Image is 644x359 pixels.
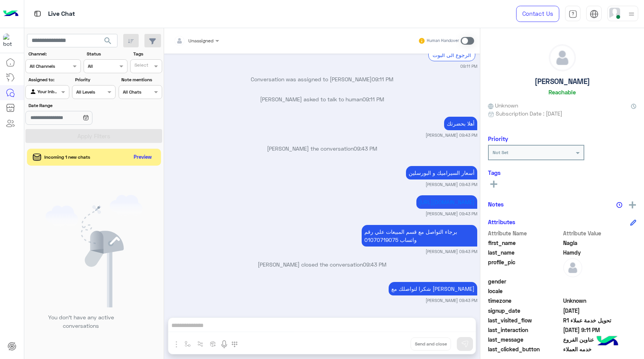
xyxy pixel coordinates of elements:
span: 09:11 PM [372,76,393,82]
label: Date Range [29,102,115,109]
button: Preview [131,152,155,163]
span: Subscription Date : [DATE] [496,109,562,117]
span: Attribute Value [563,229,637,237]
span: signup_date [488,307,562,315]
label: Status [87,50,126,57]
img: Logo [3,6,18,22]
p: Conversation was assigned to [PERSON_NAME] [167,75,477,83]
span: 2025-09-29T18:11:46.303Z [563,307,637,315]
span: last_name [488,248,562,257]
a: [URL][DOMAIN_NAME] [419,199,475,205]
img: empty users [45,195,143,307]
span: Hamdy [563,248,637,257]
p: 29/9/2025, 9:43 PM [444,117,477,130]
div: Select [133,62,148,70]
p: 29/9/2025, 9:43 PM [389,282,477,295]
span: gender [488,277,562,285]
label: Assigned to: [29,76,68,83]
button: search [99,34,117,50]
img: tab [33,9,42,18]
label: Priority [75,76,115,83]
h6: Notes [488,201,504,208]
img: 322208621163248 [3,34,17,47]
span: 09:43 PM [363,261,386,268]
small: [PERSON_NAME] 09:43 PM [426,248,477,255]
small: [PERSON_NAME] 09:43 PM [426,297,477,304]
span: null [563,277,637,285]
span: Attribute Name [488,229,562,237]
img: defaultAdmin.png [563,258,582,277]
p: [PERSON_NAME] the conversation [167,144,477,153]
h6: Priority [488,135,508,142]
img: userImage [609,8,620,18]
img: profile [627,9,636,19]
img: add [629,201,636,208]
p: [PERSON_NAME] asked to talk to human [167,95,477,103]
a: Contact Us [516,6,559,22]
h6: Attributes [488,218,515,225]
p: [PERSON_NAME] closed the conversation [167,260,477,268]
p: 29/9/2025, 9:43 PM [362,225,477,247]
button: Apply Filters [25,129,162,143]
label: Channel: [29,50,80,57]
button: Send and close [411,337,451,351]
small: [PERSON_NAME] 09:43 PM [426,211,477,217]
h6: Tags [488,169,636,176]
span: locale [488,287,562,295]
span: 09:11 PM [362,96,384,102]
span: Nagla [563,239,637,247]
small: [PERSON_NAME] 09:43 PM [426,181,477,188]
span: 09:43 PM [354,145,377,152]
small: [PERSON_NAME] 09:43 PM [426,132,477,138]
img: defaultAdmin.png [549,45,575,71]
p: 29/9/2025, 9:43 PM [416,195,477,209]
span: Unassigned [188,38,213,44]
img: notes [616,202,622,208]
span: last_clicked_button [488,345,562,353]
span: last_interaction [488,326,562,334]
img: tab [590,10,599,18]
span: first_name [488,239,562,247]
span: Unknown [488,101,518,109]
span: null [563,287,637,295]
label: Tags [133,50,161,57]
span: تحويل خدمة عملاء R1 [563,316,637,324]
span: search [103,36,112,45]
span: 2025-09-29T18:11:56.289Z [563,326,637,334]
div: الرجوع الى البوت [428,49,475,61]
span: last_message [488,336,562,344]
img: tab [569,10,577,18]
p: 29/9/2025, 9:43 PM [406,166,477,179]
a: tab [565,6,580,22]
span: Unknown [563,297,637,305]
span: profile_pic [488,258,562,276]
h5: [PERSON_NAME] [535,77,590,86]
img: hulul-logo.png [594,328,621,355]
h6: Reachable [548,89,576,96]
span: خدمه العملاء [563,345,637,353]
span: عناوين الفروع [563,336,637,344]
small: 09:11 PM [460,63,477,69]
p: You don’t have any active conversations [42,313,120,330]
label: Note mentions [121,76,161,83]
span: timezone [488,297,562,305]
span: last_visited_flow [488,316,562,324]
span: Incoming 1 new chats [44,154,90,161]
small: Human Handover [427,38,459,44]
p: Live Chat [48,9,75,19]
